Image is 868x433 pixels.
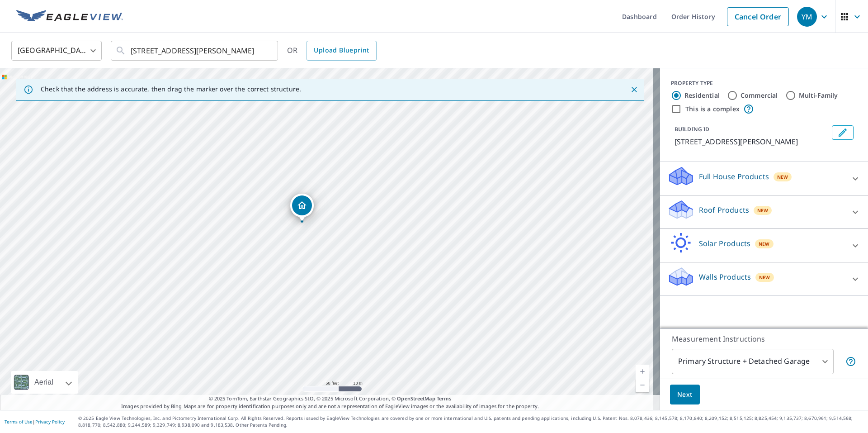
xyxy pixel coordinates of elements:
div: Aerial [11,371,78,394]
a: Upload Blueprint [307,41,376,61]
span: Your report will include the primary structure and a detached garage if one exists. [845,356,856,367]
span: Next [677,389,693,400]
a: Cancel Order [727,7,789,26]
img: EV Logo [16,10,123,24]
button: Edit building 1 [832,125,854,140]
span: New [759,274,770,281]
p: Check that the address is accurate, then drag the marker over the correct structure. [41,85,301,93]
div: Dropped pin, building 1, Residential property, 1175 MOUNT SEYMOUR RD NORTH VANCOUVER BC V7H2Y4 [290,194,314,222]
div: Primary Structure + Detached Garage [672,349,834,374]
div: Aerial [32,371,56,394]
p: Roof Products [699,205,749,215]
p: | [5,419,65,424]
div: OR [287,41,377,61]
div: Solar ProductsNew [667,233,861,258]
span: © 2025 TomTom, Earthstar Geographics SIO, © 2025 Microsoft Corporation, © [209,395,452,403]
span: New [759,240,770,247]
a: Current Level 19, Zoom Out [636,378,649,392]
a: Privacy Policy [35,419,65,425]
input: Search by address or latitude-longitude [131,38,259,63]
p: Measurement Instructions [672,333,856,344]
p: Walls Products [699,271,751,282]
div: YM [797,7,817,27]
p: BUILDING ID [675,125,709,133]
div: Walls ProductsNew [667,266,861,292]
p: Full House Products [699,171,769,182]
a: OpenStreetMap [397,395,435,402]
p: Solar Products [699,238,750,249]
span: Upload Blueprint [314,45,369,56]
div: PROPERTY TYPE [671,79,857,87]
button: Next [670,385,700,405]
div: Full House ProductsNew [667,166,861,191]
a: Current Level 19, Zoom In [636,365,649,378]
p: [STREET_ADDRESS][PERSON_NAME] [675,136,828,147]
label: Multi-Family [799,91,838,100]
span: New [777,173,788,181]
div: [GEOGRAPHIC_DATA] [11,38,102,63]
p: © 2025 Eagle View Technologies, Inc. and Pictometry International Corp. All Rights Reserved. Repo... [78,415,863,428]
label: Commercial [741,91,778,100]
div: Roof ProductsNew [667,199,861,225]
button: Close [628,84,640,95]
a: Terms [437,395,452,402]
span: New [757,207,769,214]
label: Residential [684,91,720,100]
a: Terms of Use [5,419,33,425]
label: This is a complex [685,105,740,114]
